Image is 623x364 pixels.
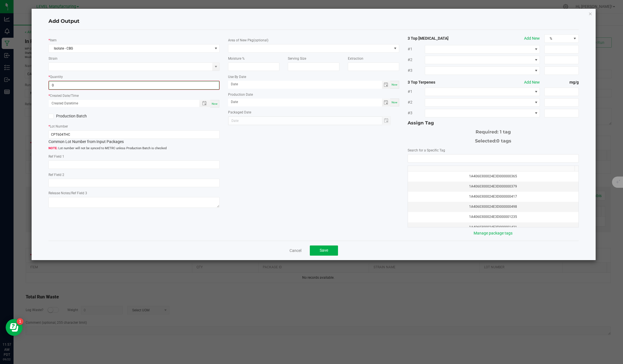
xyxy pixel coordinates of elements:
[408,35,476,41] strong: 3 Top [MEDICAL_DATA]
[228,74,246,79] label: Use By Date
[48,172,64,177] label: Ref Field 2
[408,110,425,116] span: #3
[411,204,575,209] div: 1A4060300024E3D000000498
[49,100,193,107] input: Created Datetime
[524,35,540,41] button: Add New
[524,79,540,85] button: Add New
[408,57,425,63] span: #2
[199,100,210,107] span: Toggle popup
[411,174,575,179] div: 1A4060300024E3D000000365
[228,56,245,61] label: Moisture %
[228,110,251,115] label: Packaged Date
[228,99,382,106] input: Date
[228,81,382,88] input: Date
[50,124,68,129] label: Lot Number
[253,38,268,42] span: (optional)
[544,79,578,85] strong: mg/g
[50,93,79,98] label: Created Date/Time
[425,98,540,107] span: NO DATA FOUND
[212,102,218,105] span: Now
[411,214,575,220] div: 1A4060300024E3D000001235
[408,155,578,162] input: NO DATA FOUND
[49,44,212,52] span: Isolate - CBG
[408,46,425,52] span: #1
[17,318,23,325] iframe: Resource center unread badge
[408,79,476,85] strong: 3 Top Terpenes
[411,194,575,199] div: 1A4060300024E3D000000417
[408,99,425,105] span: #2
[408,120,579,126] div: Assign Tag
[48,191,87,196] label: Release Notes/Ref Field 3
[408,68,425,73] span: #3
[408,126,579,135] div: Required: 1 tag
[310,245,338,256] button: Save
[6,319,23,336] iframe: Resource center
[474,231,512,235] a: Manage package tags
[228,92,253,97] label: Production Date
[48,154,64,159] label: Ref Field 1
[392,101,397,104] span: Now
[288,56,306,61] label: Serving Size
[425,109,540,117] span: NO DATA FOUND
[408,135,579,144] div: Selected:
[290,248,301,253] a: Cancel
[348,56,363,61] label: Extraction
[425,66,540,75] span: NO DATA FOUND
[411,225,575,230] div: 1A4060300024E3D000001421
[48,113,130,119] label: Production Batch
[48,18,579,25] h4: Add Output
[392,83,397,86] span: Now
[408,89,425,95] span: #1
[425,56,540,64] span: NO DATA FOUND
[411,184,575,189] div: 1A4060300024E3D000000379
[48,130,220,145] div: Common Lot Number from Input Packages
[320,248,328,253] span: Save
[48,146,220,151] span: Lot number will not be synced to METRC unless Production Batch is checked
[425,88,540,96] span: NO DATA FOUND
[496,138,511,144] span: 0 tags
[425,45,540,53] span: NO DATA FOUND
[382,81,390,89] span: Toggle calendar
[545,35,571,43] span: %
[408,148,445,153] label: Search for a Specific Tag
[382,99,390,106] span: Toggle calendar
[50,38,57,43] label: Item
[228,38,268,43] label: Area of New Pkg
[48,56,58,61] label: Strain
[50,74,63,79] label: Quantity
